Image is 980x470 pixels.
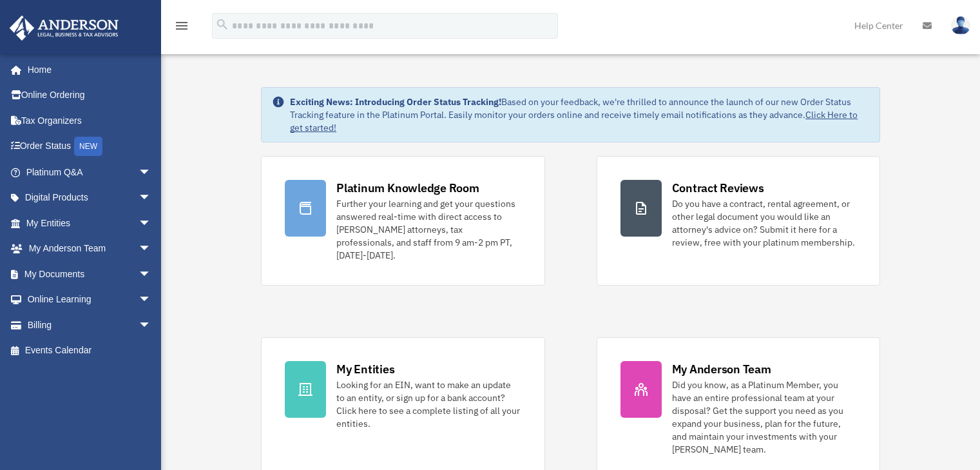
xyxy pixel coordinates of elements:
strong: Exciting News: Introducing Order Status Tracking! [290,96,501,108]
a: menu [174,23,189,34]
a: Events Calendar [9,338,171,364]
div: NEW [74,137,102,156]
img: User Pic [951,16,970,35]
div: My Anderson Team [672,361,771,377]
a: Order StatusNEW [9,133,171,160]
a: Online Learningarrow_drop_down [9,287,171,313]
span: arrow_drop_down [139,236,164,262]
a: My Documentsarrow_drop_down [9,261,171,287]
i: menu [174,18,189,34]
a: Home [9,57,164,83]
a: Online Ordering [9,83,171,108]
a: My Anderson Teamarrow_drop_down [9,236,171,262]
a: Platinum Knowledge Room Further your learning and get your questions answered real-time with dire... [261,156,544,286]
a: Platinum Q&Aarrow_drop_down [9,159,171,185]
div: Further your learning and get your questions answered real-time with direct access to [PERSON_NAM... [336,197,521,262]
span: arrow_drop_down [139,159,164,186]
img: Anderson Advisors Platinum Portal [6,15,122,41]
span: arrow_drop_down [139,287,164,313]
a: Contract Reviews Do you have a contract, rental agreement, or other legal document you would like... [597,156,880,286]
a: Digital Productsarrow_drop_down [9,185,171,211]
span: arrow_drop_down [139,261,164,288]
i: search [215,17,229,32]
div: Looking for an EIN, want to make an update to an entity, or sign up for a bank account? Click her... [336,378,521,430]
a: Billingarrow_drop_down [9,312,171,338]
span: arrow_drop_down [139,312,164,338]
span: arrow_drop_down [139,210,164,237]
a: Tax Organizers [9,108,171,133]
div: Contract Reviews [672,180,764,196]
div: Did you know, as a Platinum Member, you have an entire professional team at your disposal? Get th... [672,378,856,456]
span: arrow_drop_down [139,185,164,211]
div: Based on your feedback, we're thrilled to announce the launch of our new Order Status Tracking fe... [290,95,869,134]
div: My Entities [336,361,394,377]
a: My Entitiesarrow_drop_down [9,210,171,236]
div: Do you have a contract, rental agreement, or other legal document you would like an attorney's ad... [672,197,856,249]
a: Click Here to get started! [290,109,858,133]
div: Platinum Knowledge Room [336,180,479,196]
